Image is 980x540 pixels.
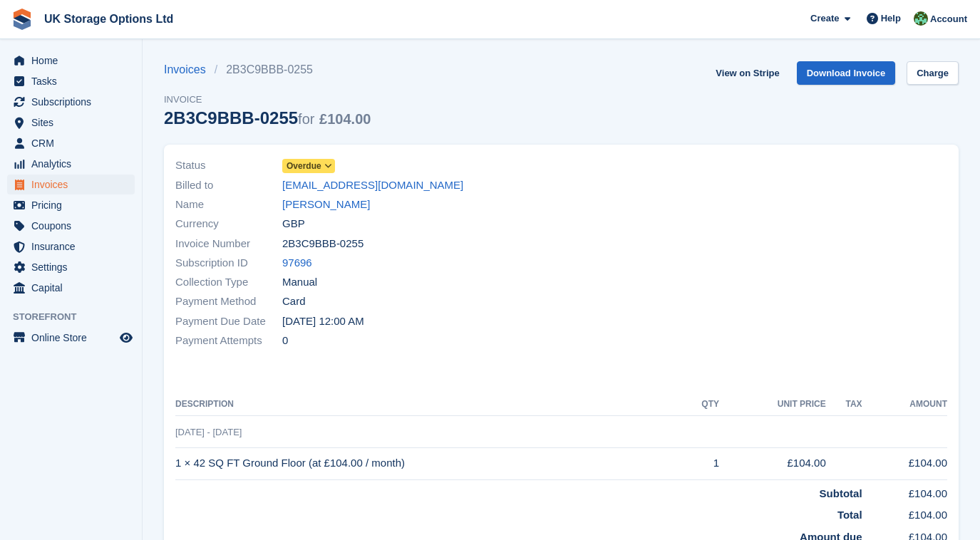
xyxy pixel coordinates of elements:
[719,393,826,416] th: Unit Price
[175,294,282,310] span: Payment Method
[175,274,282,291] span: Collection Type
[282,313,364,330] time: 2025-08-08 23:00:00 UTC
[175,157,282,174] span: Status
[837,509,862,521] strong: Total
[862,447,947,479] td: £104.00
[175,255,282,271] span: Subscription ID
[31,257,117,277] span: Settings
[164,61,371,78] nav: breadcrumbs
[7,216,135,236] a: menu
[7,71,135,91] a: menu
[164,61,215,78] a: Invoices
[7,195,135,215] a: menu
[282,216,305,232] span: GBP
[175,216,282,232] span: Currency
[164,93,371,107] span: Invoice
[175,427,242,437] span: [DATE] - [DATE]
[13,310,142,324] span: Storefront
[710,61,785,85] a: View on Stripe
[164,108,371,128] div: 2B3C9BBB-0255
[31,113,117,133] span: Sites
[175,197,282,213] span: Name
[810,11,839,26] span: Create
[7,278,135,298] a: menu
[7,237,135,256] a: menu
[175,333,282,349] span: Payment Attempts
[7,257,135,277] a: menu
[7,133,135,153] a: menu
[820,487,862,499] strong: Subtotal
[681,447,719,479] td: 1
[282,157,335,174] a: Overdue
[914,11,928,26] img: Andrew Smith
[862,393,947,416] th: Amount
[31,278,117,298] span: Capital
[7,328,135,348] a: menu
[7,51,135,71] a: menu
[797,61,896,85] a: Download Invoice
[175,447,681,479] td: 1 × 42 SQ FT Ground Floor (at £104.00 / month)
[298,111,314,127] span: for
[282,177,463,194] a: [EMAIL_ADDRESS][DOMAIN_NAME]
[7,92,135,112] a: menu
[881,11,901,26] span: Help
[118,329,135,346] a: Preview store
[826,393,862,416] th: Tax
[31,133,117,153] span: CRM
[282,197,370,213] a: [PERSON_NAME]
[31,71,117,91] span: Tasks
[31,92,117,112] span: Subscriptions
[31,237,117,256] span: Insurance
[681,393,719,416] th: QTY
[282,294,306,310] span: Card
[175,177,282,194] span: Billed to
[31,328,117,348] span: Online Store
[11,9,33,30] img: stora-icon-8386f47178a22dfd0bd8f6a31ec36ba5ce8667c1dd55bd0f319d3a0aa187defe.svg
[175,236,282,252] span: Invoice Number
[7,113,135,133] a: menu
[282,236,363,252] span: 2B3C9BBB-0255
[282,333,288,349] span: 0
[930,12,967,26] span: Account
[31,51,117,71] span: Home
[907,61,959,85] a: Charge
[175,393,681,416] th: Description
[719,447,826,479] td: £104.00
[282,274,317,291] span: Manual
[31,154,117,174] span: Analytics
[319,111,371,127] span: £104.00
[31,195,117,215] span: Pricing
[31,216,117,236] span: Coupons
[175,313,282,330] span: Payment Due Date
[862,502,947,524] td: £104.00
[282,255,312,271] a: 97696
[7,175,135,194] a: menu
[38,7,179,31] a: UK Storage Options Ltd
[287,160,321,172] span: Overdue
[31,175,117,194] span: Invoices
[7,154,135,174] a: menu
[862,479,947,502] td: £104.00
